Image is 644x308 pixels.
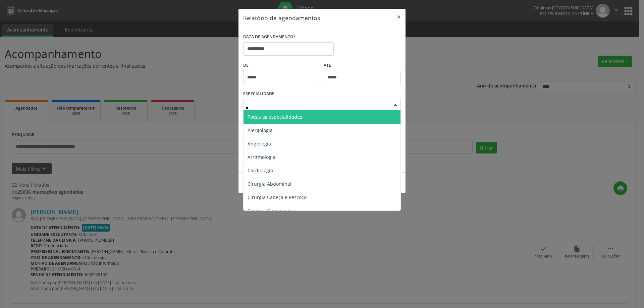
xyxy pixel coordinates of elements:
label: ATÉ [324,60,401,71]
span: Arritmologia [248,154,275,160]
span: Cirurgia Ginecologica [248,207,296,214]
label: De [243,60,320,71]
span: Cirurgia Cabeça e Pescoço [248,194,307,200]
span: Cardiologia [248,167,273,174]
span: Angiologia [248,140,271,147]
span: Alergologia [248,127,273,133]
label: ESPECIALIDADE [243,89,274,99]
label: DATA DE AGENDAMENTO [243,32,296,42]
span: Cirurgia Abdominal [248,181,291,187]
button: Close [392,9,406,25]
span: Todas as especialidades [248,114,302,120]
h5: Relatório de agendamentos [243,13,320,22]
